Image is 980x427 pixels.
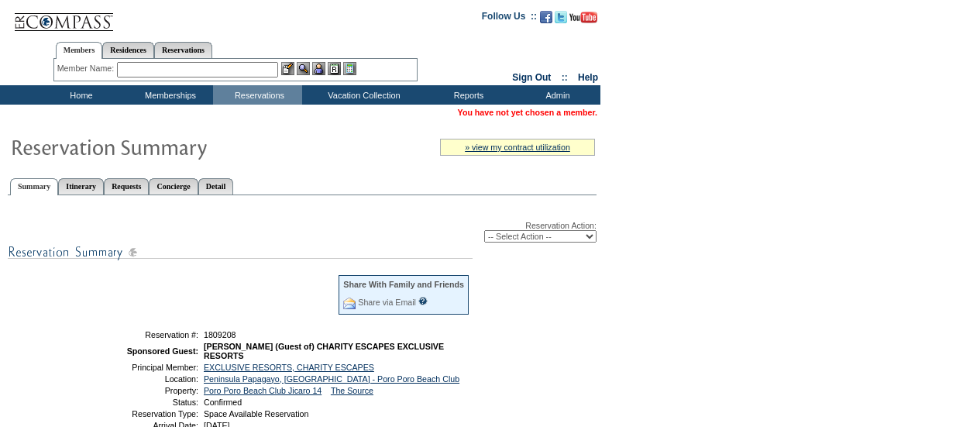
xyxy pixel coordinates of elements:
[343,280,464,289] div: Share With Family and Friends
[569,15,597,25] a: Subscribe to our YouTube Channel
[204,363,374,372] a: EXCLUSIVE RESORTS, CHARITY ESCAPES
[88,330,198,339] td: Reservation #:
[465,143,570,152] a: » view my contract utilization
[88,398,198,407] td: Status:
[281,62,294,75] img: b_edit.gif
[213,85,302,105] td: Reservations
[149,178,198,195] a: Concierge
[422,85,511,105] td: Reports
[10,131,320,162] img: Reservaton Summary
[57,62,117,75] div: Member Name:
[331,386,373,395] a: The Source
[58,178,104,195] a: Itinerary
[204,386,322,395] a: Poro Poro Beach Club Jicaro 14
[328,62,341,75] img: Reservations
[418,297,428,305] input: What is this?
[555,15,567,25] a: Follow us on Twitter
[204,374,459,384] a: Peninsula Papagayo, [GEOGRAPHIC_DATA] - Poro Poro Beach Club
[10,178,58,195] a: Summary
[56,42,103,59] a: Members
[358,298,416,307] a: Share via Email
[562,72,568,83] span: ::
[104,178,149,195] a: Requests
[127,346,198,356] strong: Sponsored Guest:
[154,42,212,58] a: Reservations
[569,12,597,23] img: Subscribe to our YouTube Channel
[204,398,242,407] span: Confirmed
[343,62,356,75] img: b_calculator.gif
[204,330,236,339] span: 1809208
[555,11,567,23] img: Follow us on Twitter
[540,15,552,25] a: Become our fan on Facebook
[297,62,310,75] img: View
[35,85,124,105] td: Home
[578,72,598,83] a: Help
[511,85,600,105] td: Admin
[124,85,213,105] td: Memberships
[302,85,422,105] td: Vacation Collection
[8,243,473,262] img: subTtlResSummary.gif
[312,62,325,75] img: Impersonate
[8,221,597,243] div: Reservation Action:
[540,11,552,23] img: Become our fan on Facebook
[102,42,154,58] a: Residences
[204,342,444,360] span: [PERSON_NAME] (Guest of) CHARITY ESCAPES EXCLUSIVE RESORTS
[482,9,537,28] td: Follow Us ::
[198,178,234,195] a: Detail
[458,108,597,117] span: You have not yet chosen a member.
[88,363,198,372] td: Principal Member:
[204,409,308,418] span: Space Available Reservation
[512,72,551,83] a: Sign Out
[88,409,198,418] td: Reservation Type:
[88,374,198,384] td: Location:
[88,386,198,395] td: Property:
